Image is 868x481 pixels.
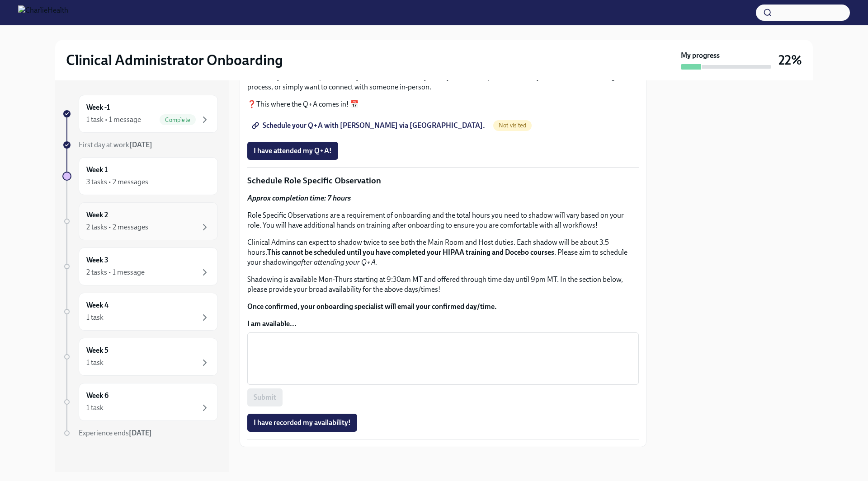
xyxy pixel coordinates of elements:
strong: [DATE] [129,429,152,437]
span: I have attended my Q+A! [254,146,332,155]
em: after attending your Q+A. [297,258,377,266]
a: First day at work[DATE] [62,140,218,150]
p: ❓This where the Q+A comes in! 📅 [247,99,639,109]
h6: Week -1 [86,103,110,112]
a: Week 61 task [62,383,218,421]
h6: Week 1 [86,165,108,175]
a: Week -11 task • 1 messageComplete [62,95,218,133]
div: 2 tasks • 2 messages [86,222,148,232]
a: Week 51 task [62,338,218,376]
p: Schedule Role Specific Observation [247,175,639,187]
strong: This cannot be scheduled until you have completed your HIPAA training and Docebo courses [267,248,554,257]
h2: Clinical Administrator Onboarding [66,51,283,69]
div: 2 tasks • 1 message [86,267,145,277]
p: Role Specific Observations are a requirement of onboarding and the total hours you need to shadow... [247,210,639,230]
a: Schedule your Q+A with [PERSON_NAME] via [GEOGRAPHIC_DATA]. [247,117,491,135]
h6: Week 5 [86,346,108,355]
p: Shadowing is available Mon-Thurs starting at 9:30am MT and offered through time day until 9pm MT.... [247,275,639,294]
span: Complete [160,117,196,123]
span: First day at work [79,140,152,149]
span: I have recorded my availability! [254,418,351,427]
div: 1 task [86,313,104,322]
strong: Once confirmed, your onboarding specialist will email your confirmed day/time. [247,302,497,311]
h6: Week 2 [86,210,108,220]
span: Schedule your Q+A with [PERSON_NAME] via [GEOGRAPHIC_DATA]. [254,121,485,130]
h6: Week 4 [86,300,108,310]
h6: Week 3 [86,255,108,265]
button: I have attended my Q+A! [247,142,338,160]
div: 3 tasks • 2 messages [86,177,148,187]
label: I am available... [247,319,639,329]
div: 1 task • 1 message [86,115,141,125]
img: CharlieHealth [18,5,68,20]
h6: Week 6 [86,391,108,401]
a: Week 32 tasks • 1 message [62,248,218,285]
span: Experience ends [79,429,152,437]
h3: 22% [778,52,802,68]
a: Week 22 tasks • 2 messages [62,202,218,240]
div: 1 task [86,358,104,368]
a: Week 13 tasks • 2 messages [62,157,218,195]
p: Clinical Admins can expect to shadow twice to see both the Main Room and Host duties. Each shadow... [247,238,639,267]
strong: Approx completion time: 7 hours [247,194,351,202]
button: I have recorded my availability! [247,414,357,432]
p: Now that you have completed all of your Docebo courses, you may have some questions about your ro... [247,72,639,92]
a: Week 41 task [62,293,218,331]
div: 1 task [86,403,104,413]
strong: [DATE] [129,140,152,149]
strong: My progress [681,51,720,61]
span: Not visited [493,122,532,129]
